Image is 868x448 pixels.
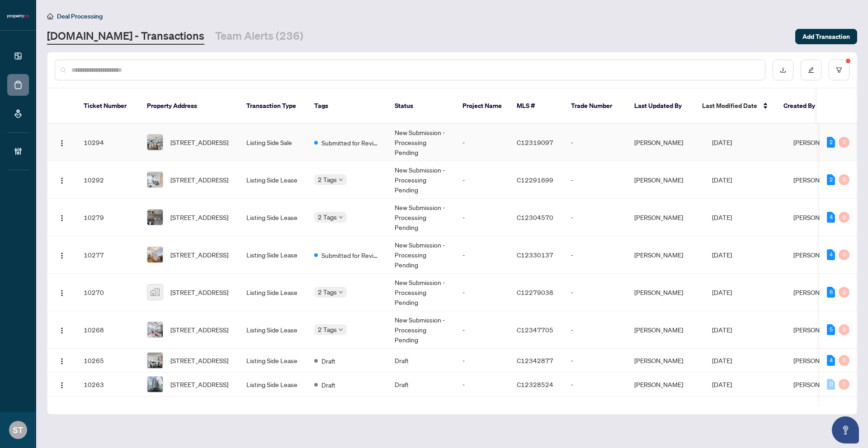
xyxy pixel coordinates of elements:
td: - [564,274,627,311]
span: C12291699 [517,176,553,184]
img: thumbnail-img [147,285,163,300]
th: Status [387,89,455,124]
td: - [564,236,627,274]
img: Logo [58,252,66,259]
span: Draft [321,356,335,366]
span: [PERSON_NAME] [793,213,842,221]
div: 0 [839,249,849,260]
th: Transaction Type [239,89,307,124]
th: Tags [307,89,387,124]
span: [DATE] [712,326,732,334]
td: New Submission - Processing Pending [387,199,455,236]
span: C12319097 [517,138,553,146]
td: [PERSON_NAME] [627,373,705,397]
span: [STREET_ADDRESS] [170,355,228,365]
img: thumbnail-img [147,247,163,262]
span: C12279038 [517,288,553,296]
button: Logo [55,353,69,368]
img: thumbnail-img [147,135,163,150]
td: 10277 [76,236,140,274]
span: [DATE] [712,356,732,364]
td: Listing Side Lease [239,199,307,236]
span: download [780,67,786,73]
td: Listing Side Lease [239,161,307,199]
div: 4 [827,212,835,223]
div: 5 [827,324,835,335]
button: Add Transaction [795,29,857,44]
span: [DATE] [712,380,732,388]
td: - [564,373,627,397]
img: Logo [58,358,66,365]
span: Submitted for Review [321,138,380,148]
a: Team Alerts (236) [215,28,303,45]
div: 0 [827,379,835,390]
td: [PERSON_NAME] [627,161,705,199]
div: 4 [827,249,835,260]
div: 0 [839,355,849,366]
span: down [339,290,343,294]
td: [PERSON_NAME] [627,274,705,311]
span: filter [836,67,842,73]
img: Logo [58,215,66,222]
td: - [455,349,509,373]
span: [DATE] [712,176,732,184]
th: Created By [776,89,830,124]
img: thumbnail-img [147,322,163,337]
td: - [564,124,627,161]
span: [DATE] [712,288,732,296]
span: [STREET_ADDRESS] [170,137,228,147]
span: C12330137 [517,251,553,259]
td: New Submission - Processing Pending [387,124,455,161]
td: - [455,274,509,311]
div: 0 [839,174,849,185]
span: [PERSON_NAME] [793,138,842,146]
img: logo [7,14,29,19]
div: 0 [839,137,849,148]
td: 10279 [76,199,140,236]
span: ST [13,424,23,436]
td: - [564,161,627,199]
button: download [773,60,793,80]
div: 4 [827,355,835,366]
span: Add Transaction [802,29,850,44]
th: Last Modified Date [695,89,776,124]
span: [PERSON_NAME] [793,176,842,184]
div: 0 [839,287,849,298]
div: 0 [839,379,849,390]
div: 0 [839,212,849,223]
td: - [564,199,627,236]
img: thumbnail-img [147,377,163,392]
div: 2 [827,174,835,185]
span: 2 Tags [318,287,337,297]
span: [STREET_ADDRESS] [170,287,228,297]
td: - [455,161,509,199]
td: [PERSON_NAME] [627,199,705,236]
td: 10268 [76,311,140,349]
td: Listing Side Lease [239,311,307,349]
button: Open asap [832,416,859,443]
button: Logo [55,210,69,224]
span: [DATE] [712,213,732,221]
th: Project Name [455,89,509,124]
span: 2 Tags [318,212,337,222]
span: [STREET_ADDRESS] [170,212,228,222]
td: New Submission - Processing Pending [387,236,455,274]
button: edit [801,60,821,80]
td: 10292 [76,161,140,199]
span: C12342877 [517,356,553,364]
td: 10263 [76,373,140,397]
td: - [455,124,509,161]
td: - [455,311,509,349]
th: Property Address [140,89,239,124]
span: Submitted for Review [321,250,380,260]
div: 2 [827,137,835,148]
td: Listing Side Sale [239,124,307,161]
td: Draft [387,349,455,373]
td: - [564,311,627,349]
img: thumbnail-img [147,353,163,368]
td: New Submission - Processing Pending [387,274,455,311]
span: Last Modified Date [702,101,757,111]
img: Logo [58,177,66,184]
th: Trade Number [564,89,627,124]
span: Deal Processing [57,12,103,20]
